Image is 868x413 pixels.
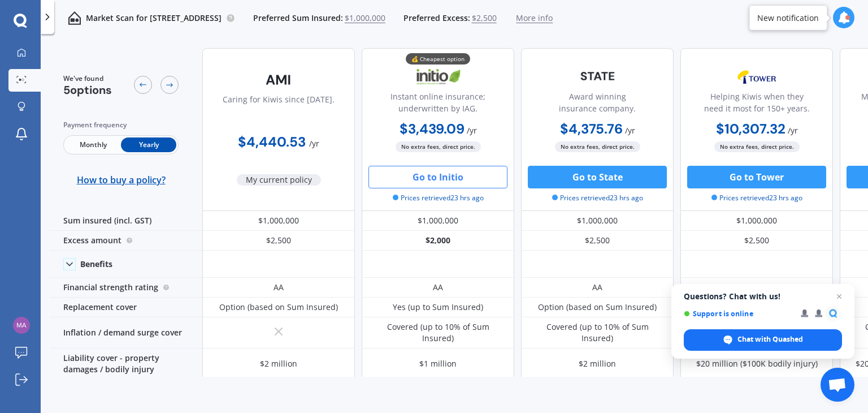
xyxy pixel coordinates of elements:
div: Instant online insurance; underwritten by IAG. [371,91,505,119]
span: No extra fees, direct price. [714,141,800,152]
div: Benefits [80,259,112,269]
div: $1,000,000 [202,211,355,231]
span: $1,000,000 [345,12,385,24]
div: $2,500 [680,231,833,251]
div: AA [274,282,284,293]
span: How to buy a policy? [77,174,166,186]
div: Excess amount [50,231,202,251]
span: Close chat [832,290,846,303]
div: $2,000 [362,231,514,251]
span: Yearly [121,137,176,152]
div: A- [753,282,761,293]
div: Caring for Kiwis since [DATE]. [223,93,335,122]
div: $1,000,000 [680,211,833,231]
button: Go to State [528,166,667,188]
div: AA [433,282,443,293]
span: Support is online [684,309,793,318]
span: No extra fees, direct price. [555,141,640,152]
div: $2,500 [202,231,355,251]
span: 5 options [63,83,112,97]
div: Payment frequency [63,119,179,131]
div: Option (based on Sum Insured) [219,302,338,313]
div: AA [592,282,602,293]
div: $2 million [579,358,616,369]
img: Initio.webp [401,63,475,91]
div: $1 million [419,358,457,369]
div: $1,000,000 [362,211,514,231]
div: Liability cover - property damages / bodily injury [50,349,202,380]
div: Sum insured (incl. GST) [50,211,202,231]
span: Prices retrieved 23 hrs ago [393,193,484,203]
span: Preferred Excess: [403,12,470,24]
span: $2,500 [472,12,497,24]
div: $2,500 [521,231,674,251]
b: $3,439.09 [400,120,465,137]
div: Helping Kiwis when they need it most for 150+ years. [690,91,823,119]
div: $2 million [260,358,297,369]
b: $4,375.76 [560,120,623,137]
b: $10,307.32 [716,120,785,137]
span: More info [516,12,553,24]
span: / yr [788,125,798,136]
div: Replacement cover [50,298,202,317]
div: Open chat [821,368,854,402]
div: Chat with Quashed [684,329,842,351]
div: Yes (up to Sum Insured) [393,302,483,313]
span: Chat with Quashed [737,334,803,345]
span: / yr [309,138,319,149]
div: Covered (up to 10% of Sum Insured) [370,321,506,344]
span: No extra fees, direct price. [396,141,481,152]
div: Award winning insurance company. [531,91,664,119]
button: Go to Tower [687,166,826,188]
div: Option (based on Sum Insured) [538,302,657,313]
div: $1,000,000 [521,211,674,231]
div: Inflation / demand surge cover [50,317,202,349]
div: Covered (up to 10% of Sum Insured) [530,321,665,344]
span: Monthly [66,137,121,152]
img: AMI-text-1.webp [241,66,316,94]
span: Questions? Chat with us! [684,292,842,301]
button: Go to Initio [368,166,507,188]
span: / yr [467,125,477,136]
span: / yr [625,125,635,136]
img: f6690901d6cf0044a110f28c184510a6 [13,317,30,334]
div: New notification [757,12,819,23]
div: Financial strength rating [50,278,202,298]
span: We've found [63,74,112,84]
b: $4,440.53 [238,133,306,150]
span: Prices retrieved 23 hrs ago [552,193,643,203]
span: My current policy [237,174,321,186]
img: State-text-1.webp [560,63,635,89]
span: Preferred Sum Insured: [253,12,343,24]
p: Market Scan for [STREET_ADDRESS] [86,12,222,24]
img: home-and-contents.b802091223b8502ef2dd.svg [68,11,81,25]
div: $20 million ($100K bodily injury) [696,358,818,369]
img: Tower.webp [719,63,794,91]
div: 💰 Cheapest option [406,53,470,64]
span: Prices retrieved 23 hrs ago [711,193,802,203]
